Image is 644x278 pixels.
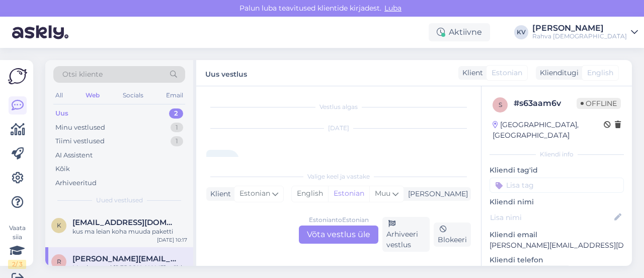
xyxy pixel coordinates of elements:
div: Klient [458,68,483,78]
input: Lisa tag [490,178,624,193]
span: s [499,101,502,108]
div: Minu vestlused [55,123,105,133]
span: Tere. [213,156,227,164]
p: Kliendi tag'id [490,165,624,176]
div: Võta vestlus üle [299,226,378,244]
div: KV [514,25,528,39]
div: 1 [171,136,183,146]
span: Estonian [492,68,522,78]
div: Aktiivne [429,23,490,41]
div: 1 [171,123,183,133]
div: Socials [121,89,145,102]
p: [PERSON_NAME][EMAIL_ADDRESS][DOMAIN_NAME] [490,240,624,251]
div: [PERSON_NAME] [404,189,468,199]
span: Luba [381,4,405,13]
span: Ruth@tabo.ee [72,254,177,263]
div: # s63aam6v [514,97,577,109]
div: Blokeeri [434,223,471,247]
a: [PERSON_NAME]Rahva [DEMOGRAPHIC_DATA] [532,24,638,40]
div: Email [164,89,185,102]
div: Rahva [DEMOGRAPHIC_DATA] [532,32,627,40]
p: Kliendi nimi [490,197,624,207]
span: Estonian [239,188,270,199]
div: Klienditugi [536,68,579,78]
div: [PERSON_NAME] [532,24,627,32]
span: R [57,258,61,265]
img: Askly Logo [8,68,27,84]
div: All [53,89,65,102]
div: [DATE] [206,124,471,133]
div: Kliendi info [490,150,624,159]
div: English [292,186,328,201]
div: Arhiveeritud [55,178,97,188]
div: 2 [169,108,183,119]
p: Kliendi email [490,230,624,240]
span: Uued vestlused [96,196,143,205]
div: Arhiveeri vestlus [382,217,430,252]
div: Vaata siia [8,224,26,269]
div: Valige keel ja vastake [206,172,471,181]
span: kalle.roosileht@gmail.com [72,218,177,227]
span: Otsi kliente [62,69,103,80]
span: Muu [375,189,390,198]
label: Uus vestlus [205,66,247,80]
div: 2 / 3 [8,260,26,269]
input: Lisa nimi [490,212,612,223]
div: Kõik [55,164,70,174]
div: Estonian to Estonian [309,215,369,225]
span: k [57,221,61,229]
div: [GEOGRAPHIC_DATA], [GEOGRAPHIC_DATA] [493,120,604,141]
span: English [587,68,613,78]
div: Tiimi vestlused [55,136,105,146]
div: Vestlus algas [206,102,471,112]
div: AI Assistent [55,150,93,160]
div: Klient [206,189,231,199]
p: Kliendi telefon [490,255,624,265]
div: [DATE] 10:17 [157,236,187,244]
span: Offline [577,98,621,109]
div: Estonian [328,186,369,201]
div: kus ma leian koha muuda paketti [72,227,187,236]
div: Web [84,89,102,102]
div: Uus [55,108,68,119]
